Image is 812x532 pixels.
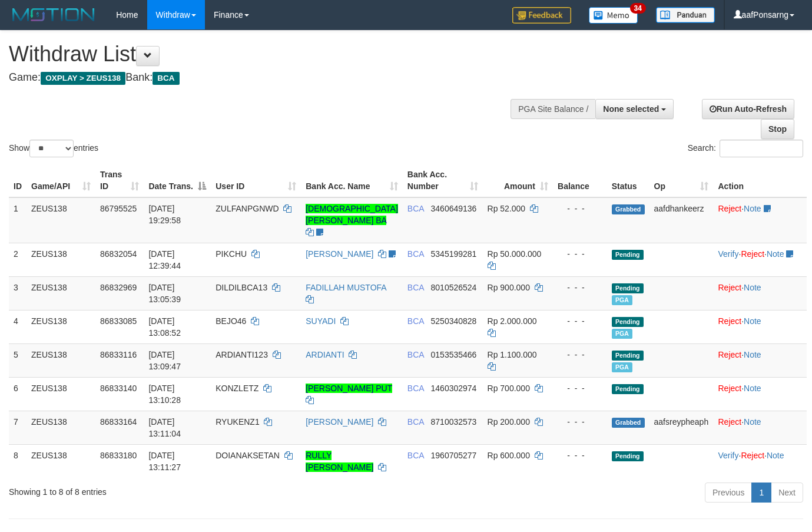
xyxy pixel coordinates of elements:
[767,451,784,460] a: Note
[488,249,542,259] span: Rp 50.000.000
[95,164,144,197] th: Trans ID: activate to sort column ascending
[744,417,761,427] a: Note
[431,384,477,393] span: Copy 1460302974 to clipboard
[488,283,530,292] span: Rp 900.000
[100,283,137,292] span: 86832969
[9,6,98,24] img: MOTION_logo.png
[558,416,602,428] div: - - -
[511,99,595,119] div: PGA Site Balance /
[100,204,137,213] span: 86795525
[431,350,477,359] span: Copy 0153535466 to clipboard
[148,204,181,225] span: [DATE] 19:29:58
[713,377,807,411] td: ·
[403,164,483,197] th: Bank Acc. Number: activate to sort column ascending
[431,451,477,460] span: Copy 1960705277 to clipboard
[718,316,741,326] a: Reject
[26,343,95,377] td: ZEUS138
[29,140,74,157] select: Showentries
[216,249,247,259] span: PIKCHU
[9,444,26,478] td: 8
[612,329,632,339] span: Marked by aafnoeunsreypich
[26,377,95,411] td: ZEUS138
[595,99,674,119] button: None selected
[9,377,26,411] td: 6
[718,350,741,359] a: Reject
[744,283,761,292] a: Note
[649,197,714,243] td: aafdhankeerz
[9,481,330,498] div: Showing 1 to 8 of 8 entries
[744,204,761,213] a: Note
[612,351,644,361] span: Pending
[216,451,280,460] span: DOIANAKSETAN
[488,350,537,359] span: Rp 1.100.000
[9,310,26,343] td: 4
[9,343,26,377] td: 5
[744,350,761,359] a: Note
[553,164,607,197] th: Balance
[216,350,268,359] span: ARDIANTI123
[306,384,392,393] a: [PERSON_NAME] PUT
[407,384,424,393] span: BCA
[211,164,301,197] th: User ID: activate to sort column ascending
[761,119,794,139] a: Stop
[558,282,602,293] div: - - -
[306,316,336,326] a: SUYADI
[431,417,477,427] span: Copy 8710032573 to clipboard
[41,72,125,85] span: OXPLAY > ZEUS138
[558,315,602,327] div: - - -
[612,283,644,293] span: Pending
[148,451,181,472] span: [DATE] 13:11:27
[216,283,267,292] span: DILDILBCA13
[9,243,26,276] td: 2
[767,249,784,259] a: Note
[718,249,738,259] a: Verify
[9,72,529,84] h4: Game: Bank:
[9,197,26,243] td: 1
[100,316,137,326] span: 86833085
[306,350,344,359] a: ARDIANTI
[607,164,649,197] th: Status
[431,283,477,292] span: Copy 8010526524 to clipboard
[612,317,644,327] span: Pending
[612,451,644,461] span: Pending
[483,164,553,197] th: Amount: activate to sort column ascending
[713,310,807,343] td: ·
[713,197,807,243] td: ·
[144,164,211,197] th: Date Trans.: activate to sort column descending
[148,350,181,371] span: [DATE] 13:09:47
[718,451,738,460] a: Verify
[26,243,95,276] td: ZEUS138
[630,3,646,14] span: 34
[713,164,807,197] th: Action
[216,204,279,213] span: ZULFANPGNWD
[488,204,526,213] span: Rp 52.000
[9,42,529,66] h1: Withdraw List
[589,7,638,24] img: Button%20Memo.svg
[558,382,602,394] div: - - -
[488,316,537,326] span: Rp 2.000.000
[306,283,386,292] a: FADILLAH MUSTOFA
[306,249,373,259] a: [PERSON_NAME]
[26,411,95,444] td: ZEUS138
[612,295,632,305] span: Marked by aafnoeunsreypich
[558,203,602,214] div: - - -
[407,316,424,326] span: BCA
[718,417,741,427] a: Reject
[100,249,137,259] span: 86832054
[407,350,424,359] span: BCA
[718,283,741,292] a: Reject
[216,417,259,427] span: RYUKENZ1
[713,276,807,310] td: ·
[216,316,246,326] span: BEJO46
[744,316,761,326] a: Note
[306,451,373,472] a: RULLY [PERSON_NAME]
[558,248,602,260] div: - - -
[612,250,644,260] span: Pending
[26,164,95,197] th: Game/API: activate to sort column ascending
[431,316,477,326] span: Copy 5250340828 to clipboard
[148,417,181,438] span: [DATE] 13:11:04
[649,411,714,444] td: aafsreypheaph
[100,417,137,427] span: 86833164
[100,350,137,359] span: 86833116
[488,384,530,393] span: Rp 700.000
